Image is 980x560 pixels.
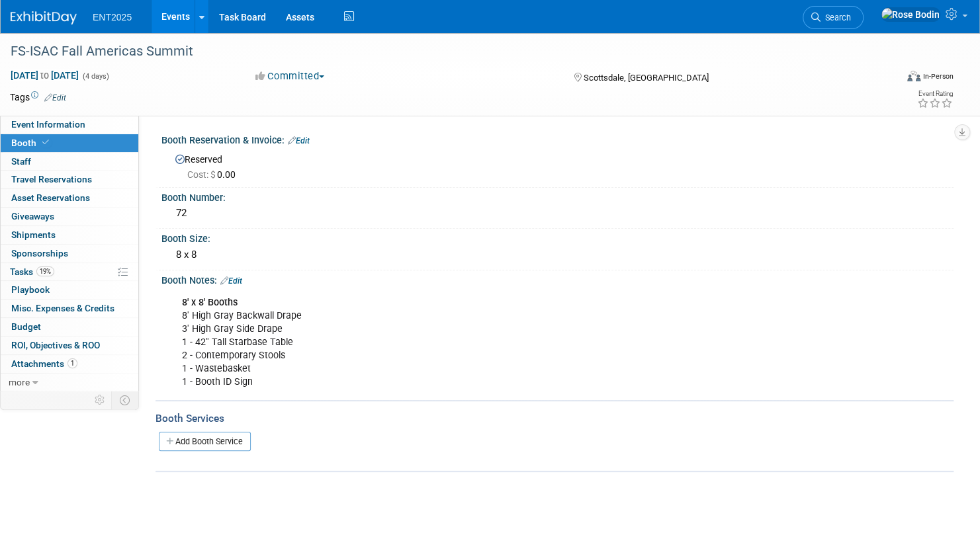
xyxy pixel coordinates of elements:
a: Booth [1,134,138,152]
span: 19% [36,266,54,276]
span: Search [821,13,851,22]
span: [DATE] [DATE] [10,69,79,81]
span: (4 days) [81,72,109,81]
a: Giveaways [1,208,138,225]
a: Shipments [1,226,138,244]
span: Cost: $ [187,169,217,180]
a: Edit [288,136,310,145]
span: Tasks [10,266,54,277]
td: Tags [10,91,66,104]
div: FS-ISAC Fall Americas Summit [6,40,873,63]
a: Asset Reservations [1,189,138,207]
a: Budget [1,318,138,336]
b: 8' x 8' Booths [182,297,238,308]
span: ENT2025 [93,12,132,22]
span: Giveaways [11,211,54,221]
td: Toggle Event Tabs [112,391,139,409]
td: Personalize Event Tab Strip [89,391,112,409]
div: Reserved [171,149,944,181]
button: Committed [251,69,330,83]
a: Staff [1,153,138,171]
span: Scottsdale, [GEOGRAPHIC_DATA] [583,73,708,83]
span: Sponsorships [11,248,68,259]
div: Booth Notes: [161,270,954,288]
div: 72 [171,203,944,223]
div: Booth Services [156,411,954,426]
span: Shipments [11,229,56,240]
span: 0.00 [187,169,241,180]
span: Travel Reservations [11,174,92,184]
span: Playbook [11,284,50,295]
div: Booth Number: [161,188,954,204]
span: Staff [11,156,31,167]
span: ROI, Objectives & ROO [11,340,100,350]
a: Tasks19% [1,263,138,281]
span: Attachments [11,358,77,369]
a: Sponsorships [1,245,138,262]
a: Add Booth Service [159,432,251,451]
a: Edit [44,93,66,102]
span: to [38,70,51,81]
div: 8' High Gray Backwall Drape 3' High Gray Side Drape 1 - 42" Tall Starbase Table 2 - Contemporary ... [173,290,801,396]
img: ExhibitDay [11,11,77,24]
div: Booth Size: [161,229,954,245]
div: In-Person [922,71,954,81]
img: Format-Inperson.png [907,71,920,81]
a: Edit [220,276,242,286]
a: Travel Reservations [1,171,138,188]
a: Misc. Expenses & Credits [1,300,138,317]
span: Booth [11,138,52,148]
div: 8 x 8 [171,245,944,265]
span: Asset Reservations [11,192,90,203]
a: Attachments1 [1,355,138,373]
span: Budget [11,321,41,332]
a: Playbook [1,281,138,299]
span: more [9,377,30,387]
div: Booth Reservation & Invoice: [161,130,954,147]
span: Misc. Expenses & Credits [11,303,114,313]
span: Event Information [11,119,85,130]
a: Search [803,6,864,29]
img: Rose Bodin [881,7,940,22]
span: 1 [67,358,77,368]
div: Event Format [813,69,954,89]
i: Booth reservation complete [42,139,49,146]
a: ROI, Objectives & ROO [1,337,138,354]
a: more [1,374,138,391]
div: Event Rating [917,91,953,97]
a: Event Information [1,116,138,134]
